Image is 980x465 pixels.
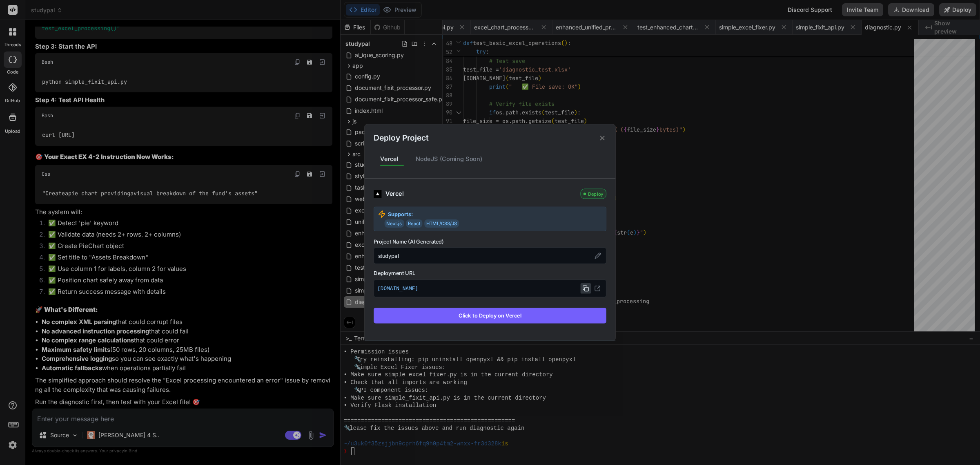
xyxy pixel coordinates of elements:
span: Next.js [385,219,404,228]
div: Deploy [581,189,606,199]
strong: Supports: [388,210,413,218]
div: studypal [374,248,606,264]
button: Copy URL [581,283,591,294]
h2: Deploy Project [374,132,428,144]
button: Open in new tab [592,283,603,294]
button: Click to Deploy on Vercel [374,308,606,323]
div: Vercel [374,150,405,168]
p: [DOMAIN_NAME] [377,283,603,294]
span: React [406,219,422,228]
label: Project Name (AI Generated) [374,238,606,246]
img: logo [374,190,381,198]
button: Edit project name [593,251,602,260]
div: Vercel [385,189,577,198]
label: Deployment URL [374,269,606,277]
div: NodeJS (Coming Soon) [409,150,489,168]
span: HTML/CSS/JS [424,219,459,228]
